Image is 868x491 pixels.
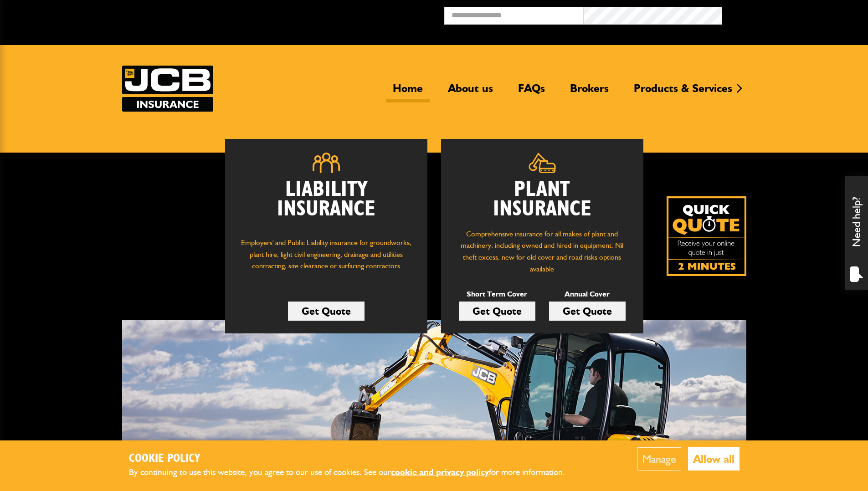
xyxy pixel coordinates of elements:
[239,237,414,281] p: Employers' and Public Liability insurance for groundworks, plant hire, light civil engineering, d...
[455,180,630,219] h2: Plant Insurance
[511,82,552,102] a: FAQs
[627,82,739,102] a: Products & Services
[386,82,430,102] a: Home
[122,66,213,112] a: JCB Insurance Services
[391,467,489,477] a: cookie and privacy policy
[455,228,630,275] p: Comprehensive insurance for all makes of plant and machinery, including owned and hired in equipm...
[459,288,535,300] p: Short Term Cover
[122,66,213,112] img: JCB Insurance Services logo
[722,7,861,21] button: Broker Login
[129,452,580,466] h2: Cookie Policy
[667,196,746,276] a: Get your insurance quote isn just 2-minutes
[688,447,740,471] button: Allow all
[239,180,414,228] h2: Liability Insurance
[845,176,868,290] div: Need help?
[549,288,626,300] p: Annual Cover
[288,302,365,321] a: Get Quote
[441,82,500,102] a: About us
[637,447,681,471] button: Manage
[459,302,535,321] a: Get Quote
[563,82,616,102] a: Brokers
[129,465,580,480] p: By continuing to use this website, you agree to our use of cookies. See our for more information.
[667,196,746,276] img: Quick Quote
[549,302,626,321] a: Get Quote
